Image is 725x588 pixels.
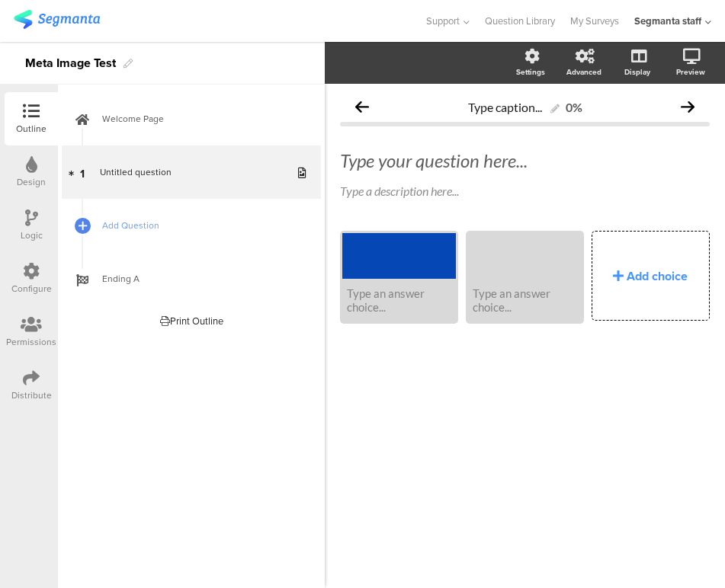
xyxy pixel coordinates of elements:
[11,282,52,296] div: Configure
[102,111,297,126] span: Welcome Page
[100,165,172,179] span: Untitled question
[16,122,47,136] div: Outline
[624,66,650,78] div: Display
[473,286,553,314] span: Type an answer choice...
[6,335,56,349] div: Permissions
[62,145,321,199] a: 1 Untitled question
[347,286,427,314] span: Type an answer choice...
[627,267,688,285] div: Add choice
[17,175,46,189] div: Design
[566,100,582,114] div: 0%
[516,66,545,78] div: Settings
[102,218,297,233] span: Add Question
[11,388,52,402] div: Distribute
[25,51,116,75] div: Meta Image Test
[62,252,321,305] a: Ending A
[62,92,321,145] a: Welcome Page
[426,14,460,28] span: Support
[634,14,701,28] div: Segmanta staff
[21,228,43,242] div: Logic
[102,271,297,286] span: Ending A
[340,184,710,198] div: Type a description here...
[160,314,223,328] div: Print Outline
[340,149,710,172] div: Type your question here...
[592,231,710,321] button: Add choice
[676,66,705,78] div: Preview
[14,10,100,29] img: segmanta logo
[80,164,85,181] span: 1
[566,66,601,78] div: Advanced
[468,100,542,114] span: Type caption...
